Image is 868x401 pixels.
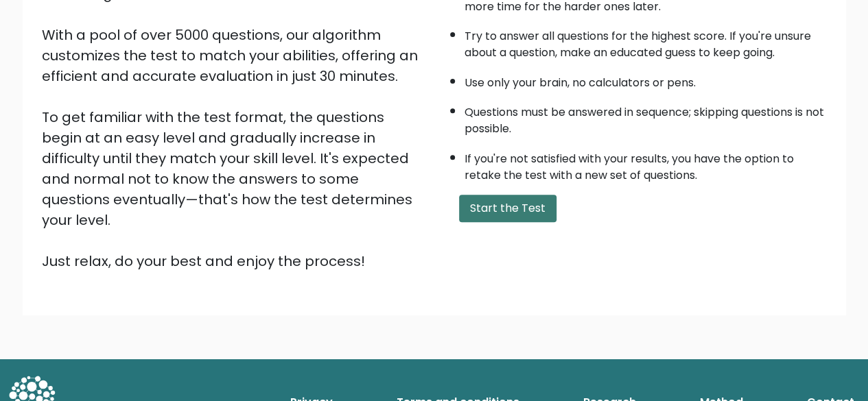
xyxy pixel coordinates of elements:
[465,144,827,184] li: If you're not satisfied with your results, you have the option to retake the test with a new set ...
[465,97,827,137] li: Questions must be answered in sequence; skipping questions is not possible.
[465,68,827,91] li: Use only your brain, no calculators or pens.
[465,21,827,61] li: Try to answer all questions for the highest score. If you're unsure about a question, make an edu...
[459,195,556,222] button: Start the Test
